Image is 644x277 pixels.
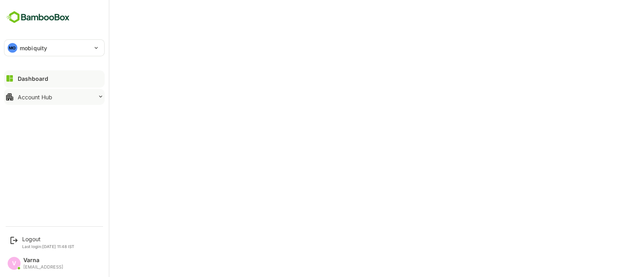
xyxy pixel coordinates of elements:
[23,265,63,270] div: [EMAIL_ADDRESS]
[23,257,63,264] div: Varna
[18,75,48,82] div: Dashboard
[4,40,104,56] div: MOmobiquity
[18,94,52,101] div: Account Hub
[20,44,47,52] p: mobiquity
[4,10,72,25] img: BambooboxFullLogoMark.5f36c76dfaba33ec1ec1367b70bb1252.svg
[4,70,105,86] button: Dashboard
[8,257,21,270] div: V
[8,43,17,53] div: MO
[22,244,74,249] p: Last login: [DATE] 11:48 IST
[4,89,105,105] button: Account Hub
[22,236,74,242] div: Logout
